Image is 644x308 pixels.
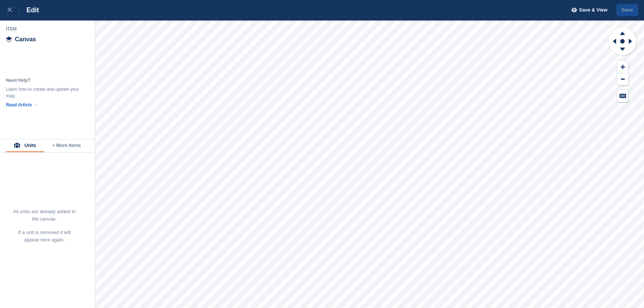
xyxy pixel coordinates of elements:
p: All units are already added to the canvas. [13,208,76,223]
div: Edit [20,6,39,15]
span: Canvas [15,36,36,42]
button: Save & View [567,4,608,16]
div: Learn how to create and update your map. [6,86,80,99]
span: Save & View [579,6,607,14]
img: canvas-icn.9d1aba5b.svg [6,36,12,42]
div: Need Help? [6,77,80,84]
button: Save [616,4,638,16]
button: Keyboard Shortcuts [617,90,628,102]
p: If a unit is removed it will appear here again. [13,229,76,244]
button: + More Items [44,139,89,152]
div: Item [6,26,89,32]
a: Read Article → [6,102,38,108]
button: Units [6,139,44,152]
button: Zoom In [617,61,628,73]
button: Zoom Out [617,73,628,86]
